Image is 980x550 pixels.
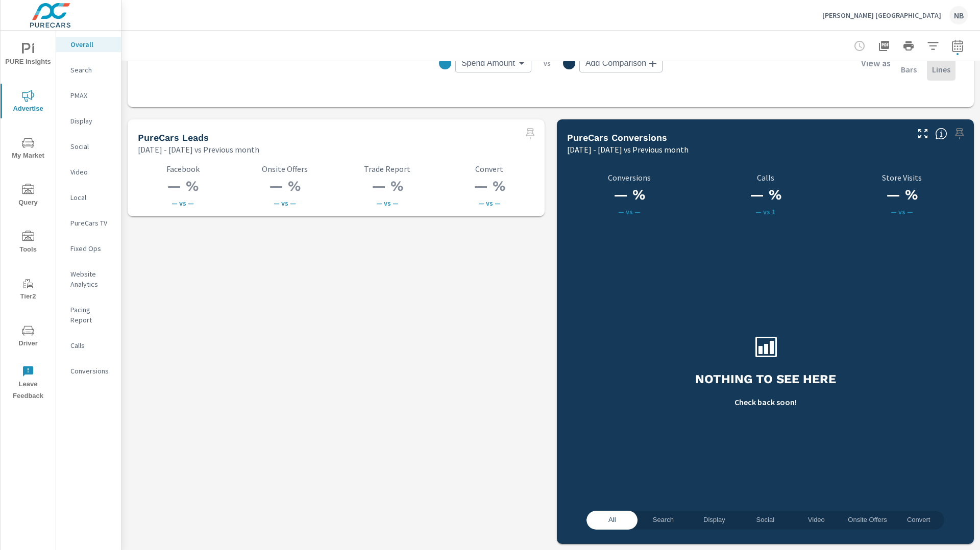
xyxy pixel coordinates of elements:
span: Add Comparison [585,58,646,68]
div: Overall [56,37,121,52]
p: — vs — [138,199,228,207]
div: PMAX [56,88,121,103]
span: Query [4,184,53,209]
p: — vs — [567,208,691,216]
p: Calls [703,173,827,182]
p: Video [70,167,113,177]
div: Pacing Report [56,302,121,328]
span: PURE Insights [4,43,53,68]
span: Convert [899,514,938,526]
h3: — % [342,178,432,195]
span: Select a preset date range to save this widget [522,126,538,142]
p: Facebook [138,164,228,173]
span: Tools [4,231,53,256]
p: — vs 1 [703,208,827,216]
span: Driver [4,324,53,349]
div: Local [56,190,121,205]
div: NB [949,6,968,24]
span: My Market [4,137,53,162]
span: Onsite Offers [848,514,887,526]
span: Leave Feedback [4,365,53,402]
p: Conversions [70,366,113,376]
h3: — % [567,186,691,204]
span: Display [695,514,733,526]
div: Display [56,113,121,129]
button: Print Report [898,36,919,56]
div: Website Analytics [56,266,121,292]
div: nav menu [1,31,56,406]
div: Conversions [56,363,121,379]
button: "Export Report to PDF" [874,36,894,56]
p: [DATE] - [DATE] vs Previous month [567,143,689,156]
span: Search [644,514,682,526]
h3: — % [834,186,970,204]
button: Select Date Range [947,36,968,56]
div: Add Comparison [579,54,663,72]
span: Understand conversion over the selected time range. [935,128,947,140]
span: Spend Amount [461,58,515,68]
p: [DATE] - [DATE] vs Previous month [138,143,259,156]
p: Social [70,141,113,152]
p: Store Visits [834,173,970,182]
div: Search [56,62,121,78]
h3: — % [240,178,330,195]
p: Fixed Ops [70,243,113,254]
p: — vs — [240,199,330,207]
p: — vs — [342,199,432,207]
div: Video [56,164,121,180]
h3: — % [703,186,827,204]
p: Lines [932,63,950,76]
h3: — % [138,178,228,195]
p: PMAX [70,90,113,101]
span: Social [746,514,785,526]
p: Website Analytics [70,269,113,289]
div: Spend Amount [455,54,531,72]
span: Video [797,514,836,526]
h5: PureCars Leads [138,132,209,143]
p: Local [70,192,113,203]
p: Onsite Offers [240,164,330,173]
p: Check back soon! [734,396,797,408]
div: Social [56,139,121,154]
div: Fixed Ops [56,241,121,256]
button: Make Fullscreen [915,126,931,142]
p: vs [531,59,563,68]
h3: Nothing to see here [695,370,836,388]
p: Trade Report [342,164,432,173]
h3: — % [445,178,534,195]
p: Overall [70,39,113,49]
p: Pacing Report [70,305,113,325]
div: PureCars TV [56,215,121,231]
h5: PureCars Conversions [567,132,667,143]
h6: View as [861,58,891,68]
p: Conversions [567,173,691,182]
p: PureCars TV [70,218,113,228]
p: Display [70,116,113,126]
div: Calls [56,338,121,353]
span: Advertise [4,90,53,115]
p: — vs — [834,208,970,216]
p: — vs — [445,199,534,207]
p: Search [70,65,113,75]
p: [PERSON_NAME] [GEOGRAPHIC_DATA] [822,11,941,20]
p: Convert [445,164,534,173]
p: Calls [70,340,113,351]
span: All [593,514,631,526]
span: Select a preset date range to save this widget [951,126,968,142]
p: Bars [901,63,917,76]
span: Tier2 [4,278,53,303]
